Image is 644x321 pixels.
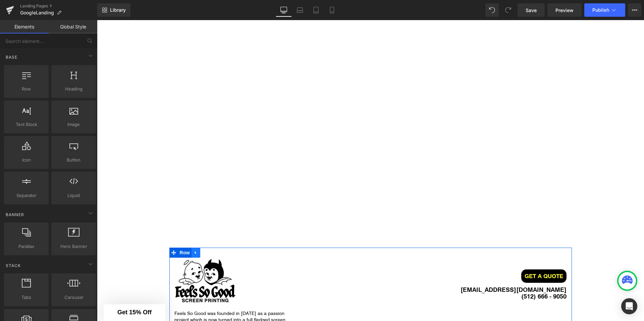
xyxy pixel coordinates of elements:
[6,294,47,301] span: Tabs
[53,294,94,301] span: Carousel
[308,3,324,17] a: Tablet
[53,121,94,128] span: Image
[628,3,641,17] button: More
[53,192,94,199] span: Liquid
[6,121,47,128] span: Text Block
[6,192,47,199] span: Separator
[6,243,47,250] span: Parallax
[5,54,18,60] span: Base
[20,3,97,9] a: Landing Pages
[324,3,340,17] a: Mobile
[428,253,466,259] span: GET A QUOTE
[49,20,97,34] a: Global Style
[292,3,308,17] a: Laptop
[364,265,470,273] strong: [EMAIL_ADDRESS][DOMAIN_NAME]
[424,249,470,263] a: GET A QUOTE
[6,156,47,164] span: Icon
[53,85,94,92] span: Heading
[547,3,582,17] a: Preview
[53,156,94,164] span: Button
[95,228,103,238] a: Expand / Collapse
[97,3,130,17] a: New Library
[501,3,515,17] button: Redo
[276,3,292,17] a: Desktop
[526,7,537,14] span: Save
[81,228,95,238] span: Row
[5,262,21,269] span: Stack
[110,7,126,13] span: Library
[424,272,470,280] strong: (512) 666 - 9050
[584,3,625,17] button: Publish
[555,7,574,14] span: Preview
[6,85,47,92] span: Row
[592,7,609,13] span: Publish
[5,211,25,218] span: Banner
[20,10,54,15] span: GoogleLanding
[621,298,637,314] div: Open Intercom Messenger
[53,243,94,250] span: Hero Banner
[485,3,499,17] button: Undo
